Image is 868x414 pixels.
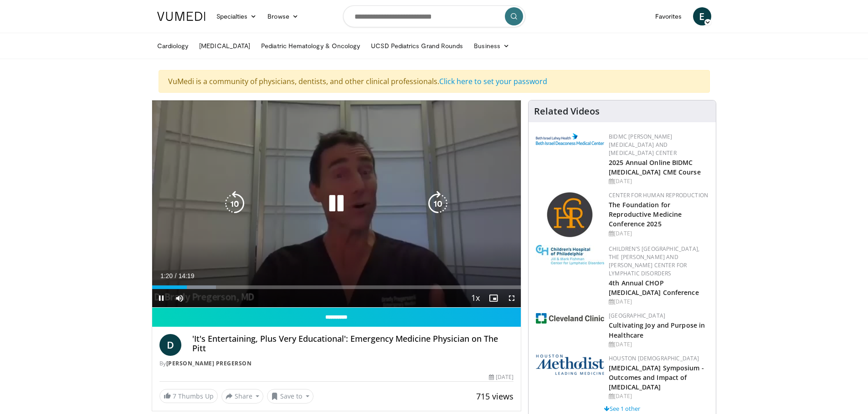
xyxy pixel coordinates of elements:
[166,359,252,367] a: [PERSON_NAME] Pregerson
[159,334,181,356] a: D
[170,289,189,307] button: Mute
[536,245,604,265] img: ffa5faa8-5a43-44fb-9bed-3795f4b5ac57.jpg.150x105_q85_autocrop_double_scale_upscale_version-0.2.jpg
[609,200,682,228] a: The Foundation for Reproductive Medicine Conference 2025
[178,272,194,279] span: 14:19
[693,7,711,25] a: E
[256,37,365,55] a: Pediatric Hematology & Oncology
[503,289,521,307] button: Fullscreen
[221,389,264,404] button: Share
[159,359,514,368] div: By
[192,334,514,354] h4: 'It's Entertaining, Plus Very Educational': Emergency Medicine Physician on The Pitt
[536,313,604,324] img: 1ef99228-8384-4f7a-af87-49a18d542794.png.150x105_q85_autocrop_double_scale_upscale_version-0.2.jpg
[194,37,256,55] a: [MEDICAL_DATA]
[159,389,218,403] a: 7 Thumbs Up
[536,133,604,145] img: c96b19ec-a48b-46a9-9095-935f19585444.png.150x105_q85_autocrop_double_scale_upscale_version-0.2.png
[476,391,514,402] span: 715 views
[536,354,604,375] img: 5e4488cc-e109-4a4e-9fd9-73bb9237ee91.png.150x105_q85_autocrop_double_scale_upscale_version-0.2.png
[267,389,313,404] button: Save to
[468,37,515,55] a: Business
[609,312,665,319] a: [GEOGRAPHIC_DATA]
[609,177,709,185] div: [DATE]
[343,5,525,27] input: Search topics, interventions
[152,37,194,55] a: Cardiology
[609,245,699,277] a: Children’s [GEOGRAPHIC_DATA], The [PERSON_NAME] and [PERSON_NAME] Center for Lymphatic Disorders
[609,354,699,362] a: Houston [DEMOGRAPHIC_DATA]
[609,158,701,176] a: 2025 Annual Online BIDMC [MEDICAL_DATA] CME Course
[489,373,514,381] div: [DATE]
[609,392,709,400] div: [DATE]
[609,364,704,391] a: [MEDICAL_DATA] Symposium - Outcomes and Impact of [MEDICAL_DATA]
[466,289,484,307] button: Playback Rate
[160,272,173,279] span: 1:20
[534,106,600,117] h4: Related Videos
[609,298,709,306] div: [DATE]
[152,285,521,289] div: Progress Bar
[152,289,170,307] button: Pause
[546,191,594,239] img: c058e059-5986-4522-8e32-16b7599f4943.png.150x105_q85_autocrop_double_scale_upscale_version-0.2.png
[604,404,640,413] a: See 1 other
[484,289,503,307] button: Enable picture-in-picture mode
[609,133,677,157] a: BIDMC [PERSON_NAME][MEDICAL_DATA] and [MEDICAL_DATA] Center
[609,321,705,339] a: Cultivating Joy and Purpose in Healthcare
[175,272,177,279] span: /
[609,340,709,349] div: [DATE]
[439,76,547,86] a: Click here to set your password
[157,12,205,21] img: VuMedi Logo
[609,229,709,238] div: [DATE]
[173,392,176,400] span: 7
[159,70,710,93] div: VuMedi is a community of physicians, dentists, and other clinical professionals.
[609,279,699,297] a: 4th Annual CHOP [MEDICAL_DATA] Conference
[650,7,688,25] a: Favorites
[262,7,304,25] a: Browse
[211,7,262,25] a: Specialties
[152,100,521,308] video-js: Video Player
[609,191,708,199] a: Center for Human Reproduction
[365,37,468,55] a: UCSD Pediatrics Grand Rounds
